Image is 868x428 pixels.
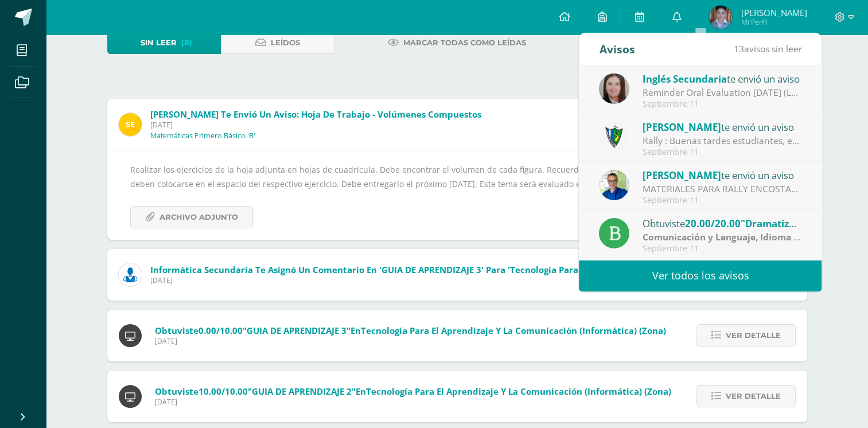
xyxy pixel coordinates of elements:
[130,206,253,228] a: Archivo Adjunto
[643,216,802,231] div: Obtuviste en
[599,73,629,104] img: 8af0450cf43d44e38c4a1497329761f3.png
[643,196,802,205] div: Septiembre 11
[599,33,635,65] div: Avisos
[141,32,177,53] span: Sin leer
[403,32,526,53] span: Marcar todas como leídas
[243,325,351,336] span: "GUIA DE APRENDIZAJE 3"
[733,42,801,55] span: avisos sin leer
[643,86,802,99] div: Reminder Oral Evaluation Sept 19th (L3 Miss Mary): Hi guys! I remind you to work on your project ...
[150,120,481,130] span: [DATE]
[130,162,784,228] div: Realizar los ejercicios de la hoja adjunta en hojas de cuadrícula. Debe encontrar el volumen de c...
[643,99,802,109] div: Septiembre 11
[741,17,807,27] span: Mi Perfil
[726,325,781,346] span: Ver detalle
[155,386,671,397] span: Obtuviste en
[248,386,356,397] span: "GUIA DE APRENDIZAJE 2"
[155,336,666,346] span: [DATE]
[271,32,300,53] span: Leídos
[361,325,666,336] span: Tecnología para el Aprendizaje y la Comunicación (Informática) (Zona)
[119,263,142,286] img: 6ed6846fa57649245178fca9fc9a58dd.png
[181,32,192,53] span: (8)
[599,170,629,200] img: 692ded2a22070436d299c26f70cfa591.png
[741,7,807,18] span: [PERSON_NAME]
[159,207,238,228] span: Archivo Adjunto
[643,244,802,254] div: Septiembre 11
[726,386,781,407] span: Ver detalle
[643,231,802,244] div: | Zona
[366,386,671,397] span: Tecnología para el Aprendizaje y la Comunicación (Informática) (Zona)
[107,32,221,54] a: Sin leer(8)
[221,32,334,54] a: Leídos
[579,260,822,291] a: Ver todos los avisos
[643,134,802,147] div: Rally : Buenas tardes estudiantes, es un gusto saludarlos. Por este medio se informa que los jóve...
[643,182,802,196] div: MATERIALES PARA RALLY ENCOSTALADOS: Buena tardes estimados padres de familia y alumnos, según ind...
[643,168,802,182] div: te envió un aviso
[155,325,666,336] span: Obtuviste en
[198,386,248,397] span: 10.00/10.00
[643,71,802,86] div: te envió un aviso
[599,122,629,152] img: 9f174a157161b4ddbe12118a61fed988.png
[709,6,732,29] img: a76d082c0379f353f566dfd77a633715.png
[643,72,727,85] span: Inglés Secundaria
[119,113,142,136] img: 03c2987289e60ca238394da5f82a525a.png
[643,119,802,134] div: te envió un aviso
[373,32,540,54] a: Marcar todas como leídas
[155,397,671,407] span: [DATE]
[643,120,721,134] span: [PERSON_NAME]
[150,264,788,275] span: Informática Secundaria te asignó un comentario en 'GUIA DE APRENDIZAJE 3' para 'Tecnología para e...
[150,131,255,141] p: Matemáticas Primero Básico 'B'
[198,325,243,336] span: 0.00/10.00
[643,169,721,182] span: [PERSON_NAME]
[643,231,828,243] strong: Comunicación y Lenguaje, Idioma Español
[685,217,741,230] span: 20.00/20.00
[643,147,802,157] div: Septiembre 11
[733,42,744,55] span: 13
[150,108,481,120] span: [PERSON_NAME] te envió un aviso: Hoja de trabajo - Volúmenes Compuestos
[150,275,788,285] span: [DATE]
